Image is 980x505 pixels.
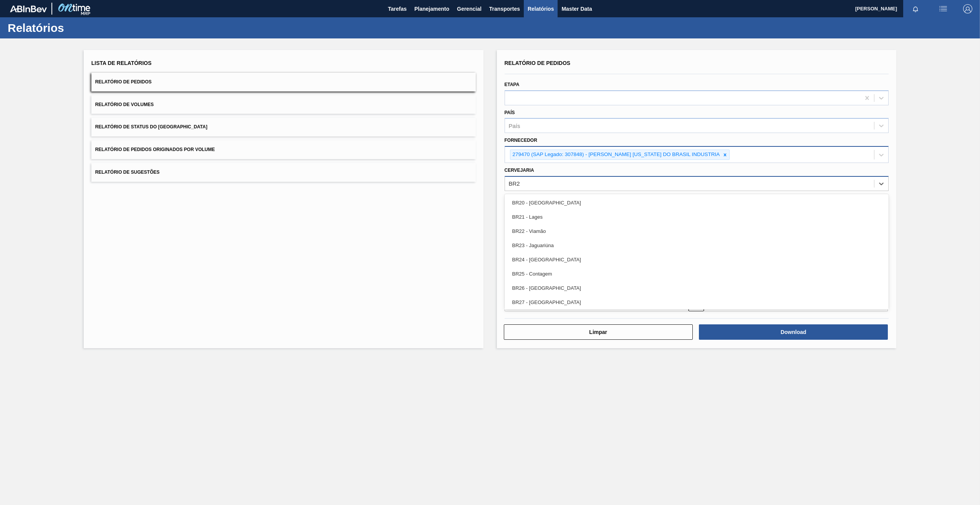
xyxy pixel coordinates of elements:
[505,210,889,224] div: BR21 - Lages
[505,267,889,281] div: BR25 - Contagem
[963,4,972,13] img: Logout
[91,60,152,66] span: Lista de Relatórios
[505,224,889,238] div: BR22 - Viamão
[91,73,476,91] button: Relatório de Pedidos
[457,4,482,13] span: Gerencial
[505,196,889,210] div: BR20 - [GEOGRAPHIC_DATA]
[505,82,520,87] label: Etapa
[699,324,888,340] button: Download
[528,4,554,13] span: Relatórios
[505,295,889,309] div: BR27 - [GEOGRAPHIC_DATA]
[489,4,520,13] span: Transportes
[505,238,889,252] div: BR23 - Jaguariúna
[10,5,47,12] img: TNhmsLtSVTkK8tSr43FrP2fwEKptu5GPRR3wAAAABJRU5ErkJggg==
[388,4,407,13] span: Tarefas
[95,169,160,175] span: Relatório de Sugestões
[91,118,476,136] button: Relatório de Status do [GEOGRAPHIC_DATA]
[95,79,152,85] span: Relatório de Pedidos
[91,95,476,114] button: Relatório de Volumes
[505,138,537,143] label: Fornecedor
[91,163,476,182] button: Relatório de Sugestões
[8,23,144,32] h1: Relatórios
[95,102,154,107] span: Relatório de Volumes
[91,140,476,159] button: Relatório de Pedidos Originados por Volume
[939,4,948,13] img: userActions
[505,168,534,173] label: Cervejaria
[561,4,592,13] span: Master Data
[505,252,889,267] div: BR24 - [GEOGRAPHIC_DATA]
[903,3,928,14] button: Notificações
[414,4,449,13] span: Planejamento
[95,124,207,130] span: Relatório de Status do [GEOGRAPHIC_DATA]
[95,147,215,152] span: Relatório de Pedidos Originados por Volume
[504,324,693,340] button: Limpar
[505,60,571,66] span: Relatório de Pedidos
[510,150,721,159] div: 279470 (SAP Legado: 307848) - [PERSON_NAME] [US_STATE] DO BRASIL INDUSTRIA
[505,281,889,295] div: BR26 - [GEOGRAPHIC_DATA]
[509,123,520,129] div: País
[505,110,515,115] label: País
